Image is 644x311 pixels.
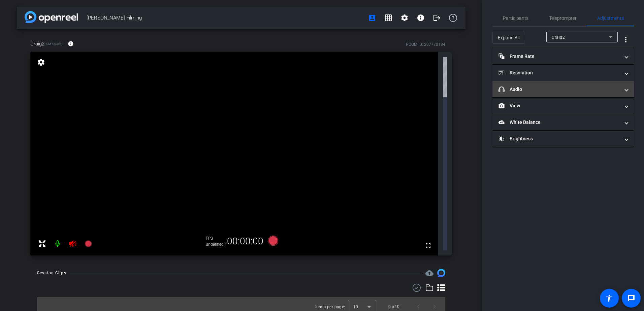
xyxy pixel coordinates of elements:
span: Craig2 [552,35,565,40]
mat-icon: grid_on [384,14,392,22]
div: ROOM ID: 207770184 [406,41,445,47]
mat-expansion-panel-header: Resolution [492,65,634,81]
mat-icon: accessibility [605,294,613,302]
button: More Options for Adjustments Panel [618,32,634,48]
img: Session clips [437,269,445,277]
div: 0 of 0 [388,303,399,310]
div: Session Clips [37,270,66,276]
span: Craig2 [30,40,44,47]
mat-icon: settings [400,14,409,22]
div: Items per page: [315,304,345,310]
button: Expand All [492,32,525,44]
mat-icon: info [68,41,74,47]
mat-expansion-panel-header: White Balance [492,114,634,130]
mat-expansion-panel-header: Brightness [492,131,634,147]
span: Participants [503,16,528,21]
div: 00:00:00 [223,236,268,247]
mat-icon: cloud_upload [425,269,433,277]
span: Adjustments [597,16,624,21]
img: app-logo [25,11,78,23]
mat-icon: settings [36,58,46,66]
mat-panel-title: White Balance [498,119,620,126]
mat-panel-title: Frame Rate [498,53,620,60]
mat-panel-title: Resolution [498,69,620,76]
mat-icon: message [627,294,635,302]
mat-icon: info [417,14,425,22]
mat-icon: more_vert [622,36,630,44]
mat-panel-title: Brightness [498,135,620,142]
mat-expansion-panel-header: Frame Rate [492,48,634,64]
span: [PERSON_NAME] Filming [87,11,364,25]
mat-panel-title: Audio [498,86,620,93]
span: Teleprompter [549,16,577,21]
span: SM-S936U [46,41,63,46]
span: Expand All [498,31,520,44]
mat-icon: fullscreen [424,242,432,250]
mat-expansion-panel-header: Audio [492,81,634,97]
mat-icon: account_box [368,14,376,22]
mat-icon: logout [433,14,441,22]
div: undefinedP [206,242,223,247]
span: Destinations for your clips [425,269,433,277]
mat-panel-title: View [498,102,620,109]
span: FPS [206,236,213,241]
mat-expansion-panel-header: View [492,98,634,114]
